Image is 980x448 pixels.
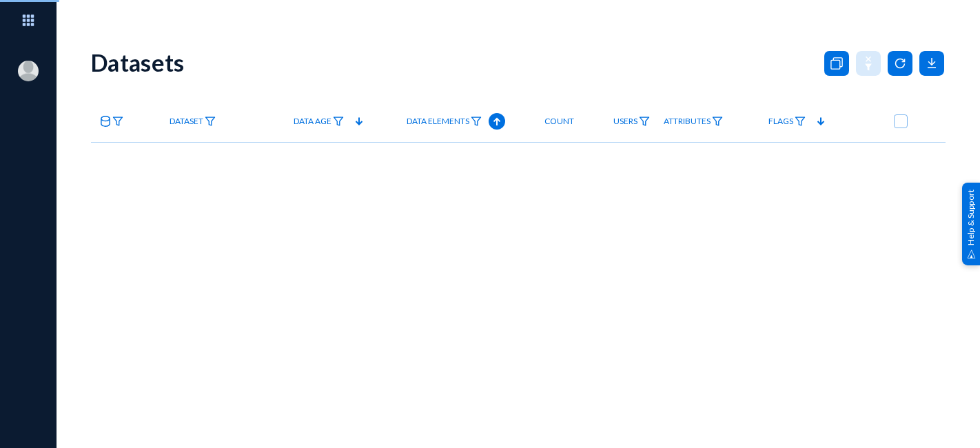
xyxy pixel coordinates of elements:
[657,110,730,134] a: Attributes
[287,110,351,134] a: Data Age
[170,116,203,126] span: Dataset
[639,116,650,126] img: icon-filter.svg
[205,116,216,126] img: icon-filter.svg
[768,116,793,126] span: Flags
[407,116,469,126] span: Data Elements
[163,110,223,134] a: Dataset
[606,110,657,134] a: Users
[91,48,185,77] div: Datasets
[967,250,976,258] img: help_support.svg
[471,116,482,126] img: icon-filter.svg
[762,110,813,134] a: Flags
[400,110,489,134] a: Data Elements
[712,116,723,126] img: icon-filter.svg
[294,116,331,126] span: Data Age
[544,116,574,126] span: Count
[962,183,980,265] div: Help & Support
[795,116,806,126] img: icon-filter.svg
[664,116,711,126] span: Attributes
[613,116,637,126] span: Users
[18,61,39,81] img: blank-profile-picture.png
[8,6,49,35] img: app launcher
[112,116,123,126] img: icon-filter.svg
[333,116,344,126] img: icon-filter.svg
